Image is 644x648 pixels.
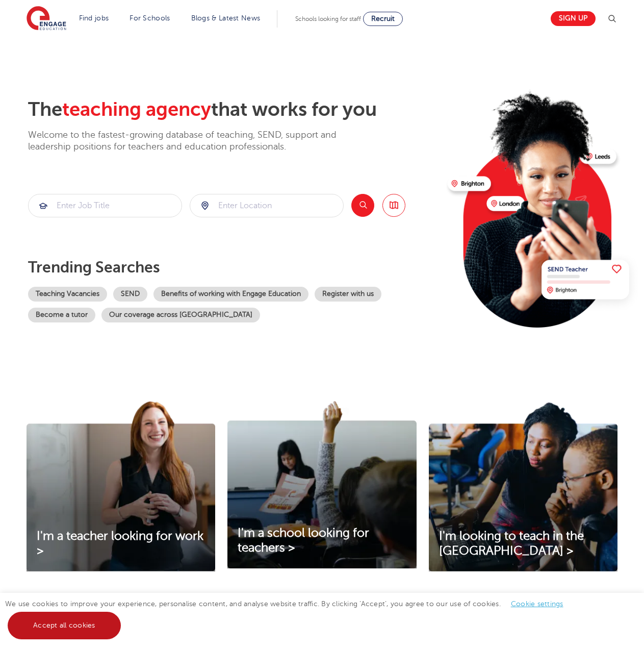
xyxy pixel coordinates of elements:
input: Submit [29,194,182,217]
a: SEND [113,287,147,302]
a: Teaching Vacancies [28,287,107,302]
a: Blogs & Latest News [191,14,261,22]
a: For Schools [130,14,170,22]
a: I'm looking to teach in the [GEOGRAPHIC_DATA] > [429,529,617,559]
a: I'm a teacher looking for work > [27,529,215,559]
img: Engage Education [27,6,66,32]
a: Accept all cookies [8,612,121,639]
p: Trending searches [28,258,440,277]
span: I'm a school looking for teachers > [238,526,369,555]
div: Submit [190,194,344,217]
h2: The that works for you [28,98,440,121]
span: Recruit [371,15,395,22]
img: I'm a teacher looking for work [27,401,215,571]
a: Cookie settings [511,600,563,608]
a: Recruit [363,12,403,26]
img: I'm looking to teach in the UK [429,401,617,571]
input: Submit [190,194,343,217]
span: I'm looking to teach in the [GEOGRAPHIC_DATA] > [439,529,584,558]
a: Become a tutor [28,308,95,322]
span: Schools looking for staff [295,15,361,22]
a: Benefits of working with Engage Education [153,287,308,302]
a: Register with us [315,287,381,302]
a: Find jobs [79,14,109,22]
span: I'm a teacher looking for work > [37,529,203,558]
span: We use cookies to improve your experience, personalise content, and analyse website traffic. By c... [5,600,574,629]
img: I'm a school looking for teachers [227,401,416,568]
a: I'm a school looking for teachers > [227,526,416,556]
span: teaching agency [62,98,211,120]
a: Sign up [551,11,596,26]
p: Welcome to the fastest-growing database of teaching, SEND, support and leadership positions for t... [28,129,365,153]
button: Search [351,194,374,217]
div: Submit [28,194,182,217]
a: Our coverage across [GEOGRAPHIC_DATA] [101,308,260,322]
